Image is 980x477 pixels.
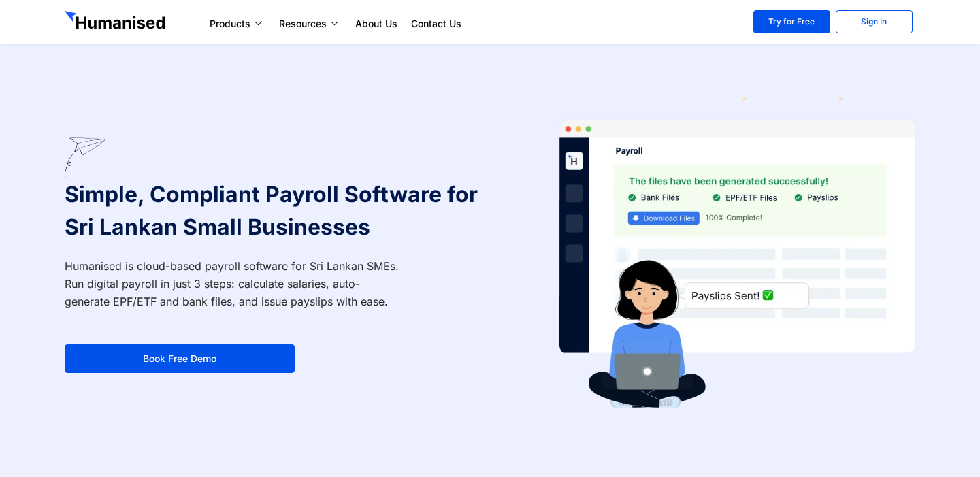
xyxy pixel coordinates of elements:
[836,10,913,33] a: Sign In
[65,178,483,244] h1: Simple, Compliant Payroll Software for Sri Lankan Small Businesses
[404,16,468,32] a: Contact Us
[65,344,295,373] a: Book Free Demo
[272,16,348,32] a: Resources
[348,16,404,32] a: About Us
[203,16,272,32] a: Products
[65,257,399,310] p: Humanised is cloud-based payroll software for Sri Lankan SMEs. Run digital payroll in just 3 step...
[753,10,830,33] a: Try for Free
[65,11,168,33] img: GetHumanised Logo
